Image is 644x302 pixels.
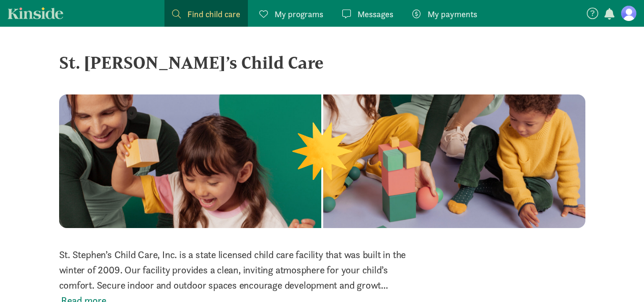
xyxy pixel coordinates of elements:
div: St. Stephen’s Child Care, Inc. is a state licensed child care facility that was built in the wint... [59,247,418,293]
span: Messages [358,8,393,21]
a: Kinside [8,7,63,19]
div: St. [PERSON_NAME]’s Child Care [59,50,585,75]
span: My payments [428,8,477,21]
span: Find child care [187,8,240,21]
span: My programs [275,8,323,21]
